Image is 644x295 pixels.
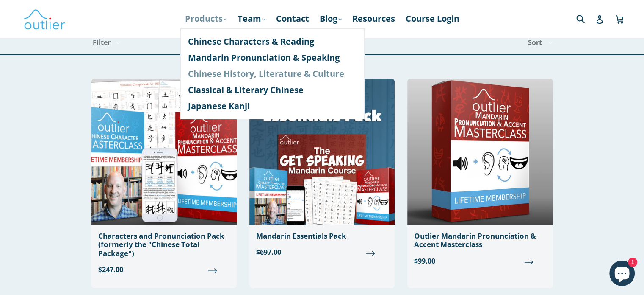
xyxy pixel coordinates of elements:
[233,11,270,26] a: Team
[181,11,231,26] a: Products
[407,79,553,225] img: Outlier Mandarin Pronunciation & Accent Masterclass Outlier Linguistics
[98,264,230,275] span: $247.00
[188,34,357,50] a: Chinese Characters & Reading
[414,232,546,249] div: Outlier Mandarin Pronunciation & Accent Masterclass
[256,232,388,240] div: Mandarin Essentials Pack
[414,256,546,266] span: $99.00
[91,79,237,225] img: Chinese Total Package Outlier Linguistics
[188,98,357,114] a: Japanese Kanji
[23,6,66,31] img: Outlier Linguistics
[401,11,464,26] a: Course Login
[256,247,388,257] span: $697.00
[249,79,395,264] a: Mandarin Essentials Pack $697.00
[188,82,357,98] a: Classical & Literary Chinese
[574,10,597,27] input: Search
[407,79,553,273] a: Outlier Mandarin Pronunciation & Accent Masterclass $99.00
[348,11,399,26] a: Resources
[188,50,357,66] a: Mandarin Pronunciation & Speaking
[98,232,230,258] div: Characters and Pronunciation Pack (formerly the "Chinese Total Package")
[91,79,237,281] a: Characters and Pronunciation Pack (formerly the "Chinese Total Package") $247.00
[315,11,346,26] a: Blog
[272,11,313,26] a: Contact
[188,66,357,82] a: Chinese History, Literature & Culture
[249,79,395,225] img: Mandarin Essentials Pack
[607,261,637,288] inbox-online-store-chat: Shopify online store chat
